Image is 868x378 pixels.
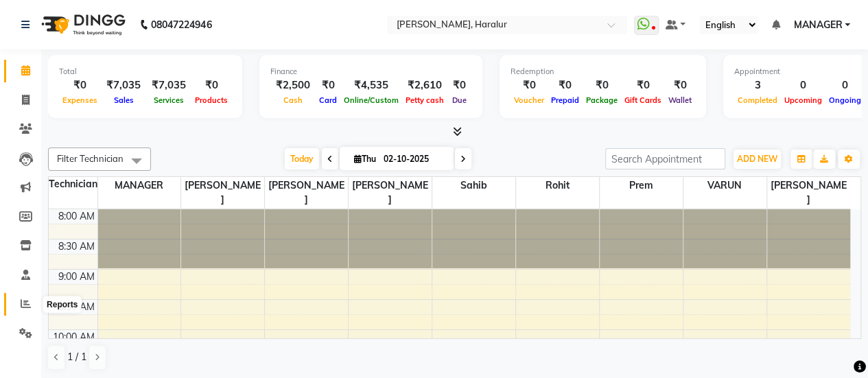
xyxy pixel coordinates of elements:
[734,95,781,105] span: Completed
[548,78,583,93] div: ₹0
[734,78,781,93] div: 3
[351,154,379,164] span: Thu
[402,78,447,93] div: ₹2,610
[793,18,842,32] span: MANAGER
[767,177,851,209] span: [PERSON_NAME]
[150,95,187,105] span: Services
[59,66,231,78] div: Total
[340,78,402,93] div: ₹4,535
[265,177,348,209] span: [PERSON_NAME]
[511,66,695,78] div: Redemption
[340,95,402,105] span: Online/Custom
[665,78,695,93] div: ₹0
[316,78,340,93] div: ₹0
[825,95,865,105] span: Ongoing
[110,95,137,105] span: Sales
[402,95,447,105] span: Petty cash
[379,149,448,169] input: 2025-10-02
[98,177,181,194] span: MANAGER
[583,78,621,93] div: ₹0
[43,296,81,313] div: Reports
[59,95,101,105] span: Expenses
[447,78,471,93] div: ₹0
[191,95,231,105] span: Products
[449,95,470,105] span: Due
[548,95,583,105] span: Prepaid
[600,177,683,194] span: Prem
[621,95,665,105] span: Gift Cards
[49,177,97,191] div: Technician
[56,270,97,284] div: 9:00 AM
[734,150,781,169] button: ADD NEW
[270,66,471,78] div: Finance
[57,153,124,164] span: Filter Technician
[825,78,865,93] div: 0
[737,154,777,164] span: ADD NEW
[583,95,621,105] span: Package
[50,330,97,344] div: 10:00 AM
[59,78,101,93] div: ₹0
[316,95,340,105] span: Card
[270,78,316,93] div: ₹2,500
[181,177,264,209] span: [PERSON_NAME]
[516,177,599,194] span: rohit
[683,177,766,194] span: VARUN
[146,78,191,93] div: ₹7,035
[511,78,548,93] div: ₹0
[35,5,129,44] img: logo
[67,350,86,364] span: 1 / 1
[101,78,146,93] div: ₹7,035
[280,95,306,105] span: Cash
[191,78,231,93] div: ₹0
[605,148,725,169] input: Search Appointment
[432,177,515,194] span: sahib
[349,177,432,209] span: [PERSON_NAME]
[665,95,695,105] span: Wallet
[285,148,319,169] span: Today
[56,209,97,224] div: 8:00 AM
[56,239,97,254] div: 8:30 AM
[151,5,211,44] b: 08047224946
[511,95,548,105] span: Voucher
[781,95,825,105] span: Upcoming
[781,78,825,93] div: 0
[621,78,665,93] div: ₹0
